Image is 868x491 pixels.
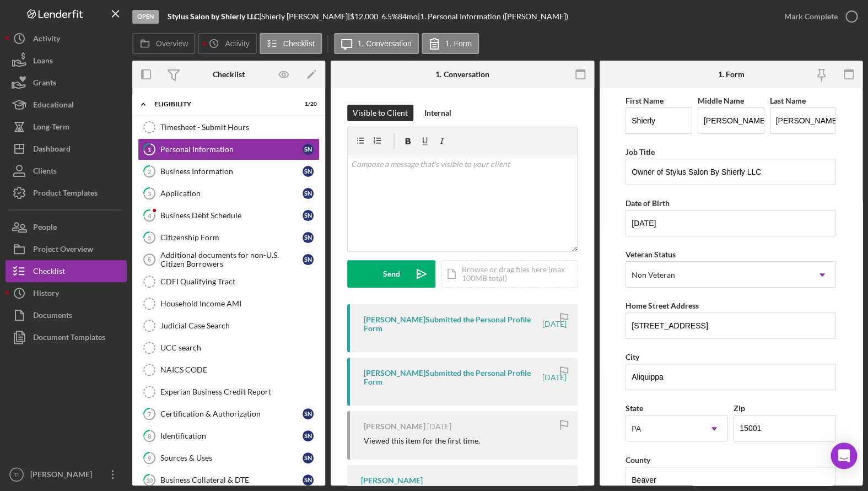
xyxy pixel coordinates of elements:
div: Eligibility [154,101,289,107]
time: 2025-07-18 18:18 [542,373,567,382]
div: Personal Information [160,145,303,154]
a: Loans [6,50,127,72]
div: Checklist [213,70,245,79]
div: Project Overview [33,238,93,263]
label: Zip [734,403,745,413]
tspan: 7 [148,410,152,417]
label: Middle Name [698,96,744,105]
div: [PERSON_NAME] Submitted the Personal Profile Form [364,315,541,333]
button: Grants [6,72,127,94]
span: $12,000 [350,12,378,21]
div: Mark Complete [784,6,838,28]
div: S N [303,144,314,155]
div: History [33,282,59,307]
div: [PERSON_NAME] Submitted the Personal Profile Form [364,369,541,386]
a: 9Sources & UsesSN [138,447,320,469]
a: 4Business Debt ScheduleSN [138,204,320,226]
div: PA [632,424,641,433]
div: Experian Business Credit Report [160,387,319,396]
label: Checklist [283,39,315,48]
div: Additional documents for non-U.S. Citizen Borrowers [160,251,303,268]
a: Product Templates [6,182,127,204]
div: 6.5 % [381,12,398,21]
label: Date of Birth [626,198,670,208]
div: Timesheet - Submit Hours [160,123,319,132]
div: Certification & Authorization [160,409,303,418]
div: [PERSON_NAME] [28,463,99,488]
button: Checklist [260,33,322,54]
b: Stylus Salon by Shierly LLC [168,12,259,21]
button: People [6,216,127,238]
div: UCC search [160,343,319,352]
label: First Name [626,96,664,105]
div: Educational [33,94,74,118]
button: Send [347,260,435,288]
div: [PERSON_NAME] [361,476,423,485]
button: Mark Complete [773,6,862,28]
div: Open [132,10,159,24]
button: Internal [419,105,457,121]
div: S N [303,254,314,265]
tspan: 3 [148,190,151,197]
div: Send [383,260,400,288]
a: 7Certification & AuthorizationSN [138,403,320,425]
button: Dashboard [6,138,127,160]
a: 3ApplicationSN [138,182,320,204]
label: 1. Conversation [358,39,412,48]
div: Loans [33,50,53,74]
tspan: 5 [148,234,151,241]
div: Judicial Case Search [160,321,319,330]
button: 1. Conversation [334,33,419,54]
a: 2Business InformationSN [138,160,320,182]
button: Activity [198,33,256,54]
label: City [626,352,639,361]
div: S N [303,210,314,221]
tspan: 1 [148,145,151,153]
button: Visible to Client [347,105,413,121]
div: Business Debt Schedule [160,211,303,220]
div: | 1. Personal Information ([PERSON_NAME]) [418,12,568,21]
label: 1. Form [445,39,472,48]
button: Activity [6,28,127,50]
button: Documents [6,304,127,326]
div: 1 / 20 [297,101,317,107]
div: Dashboard [33,138,71,163]
a: 10Business Collateral & DTESN [138,469,320,491]
div: S N [303,188,314,199]
a: Document Templates [6,326,127,348]
a: CDFI Qualifying Tract [138,271,320,293]
div: People [33,216,57,241]
label: Home Street Address [626,301,699,310]
a: Project Overview [6,238,127,260]
div: [PERSON_NAME] [364,422,425,431]
button: TI[PERSON_NAME] [6,463,127,485]
div: Long-Term [33,116,69,141]
a: Judicial Case Search [138,315,320,337]
div: Sources & Uses [160,454,303,462]
div: Shierly [PERSON_NAME] | [261,12,350,21]
div: S N [303,452,314,463]
button: 1. Form [422,33,479,54]
button: Long-Term [6,116,127,138]
button: Clients [6,160,127,182]
a: Experian Business Credit Report [138,381,320,403]
label: Overview [156,39,188,48]
div: Clients [33,160,57,185]
div: 1. Form [718,70,744,79]
div: S N [303,166,314,177]
button: History [6,282,127,304]
a: UCC search [138,337,320,359]
div: 84 mo [398,12,418,21]
div: Household Income AMI [160,299,319,308]
a: 6Additional documents for non-U.S. Citizen BorrowersSN [138,249,320,271]
button: Checklist [6,260,127,282]
div: S N [303,232,314,243]
div: Non Veteran [632,271,675,279]
div: 1. Conversation [435,70,489,79]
